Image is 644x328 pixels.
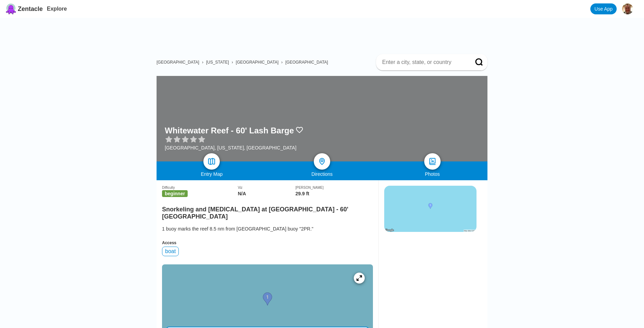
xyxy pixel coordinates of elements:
[18,5,43,13] span: Zentacle
[428,157,437,166] img: photos
[318,157,326,166] img: directions
[162,190,188,197] span: beginner
[207,157,216,166] img: map
[384,186,477,232] img: staticmap
[285,60,328,65] a: [GEOGRAPHIC_DATA]
[206,60,229,65] a: [US_STATE]
[238,191,296,196] div: N/A
[157,171,267,177] div: Entry Map
[236,60,279,65] a: [GEOGRAPHIC_DATA]
[295,191,373,196] div: 29.9 ft
[157,60,199,65] a: [GEOGRAPHIC_DATA]
[622,3,633,14] img: Mike McDaniels
[384,239,476,324] iframe: Advertisement
[162,202,373,220] h2: Snorkeling and [MEDICAL_DATA] at [GEOGRAPHIC_DATA] - 60' [GEOGRAPHIC_DATA]
[590,3,617,14] a: Use App
[162,247,179,256] div: boat
[424,153,441,170] a: photos
[162,240,373,245] div: Access
[162,18,487,49] iframe: Advertisement
[232,60,233,65] span: ›
[162,225,373,232] div: 1 buoy marks the reef 8.5 nm from [GEOGRAPHIC_DATA] buoy "2PR."
[202,60,203,65] span: ›
[238,186,296,189] div: Viz
[267,171,377,177] div: Directions
[47,6,67,12] a: Explore
[165,145,304,150] div: [GEOGRAPHIC_DATA], [US_STATE], [GEOGRAPHIC_DATA]
[295,186,373,189] div: [PERSON_NAME]
[377,171,487,177] div: Photos
[619,1,639,17] button: Mike McDaniels
[203,153,220,170] a: map
[162,186,238,189] div: Difficulty
[281,60,283,65] span: ›
[5,3,43,14] a: Zentacle logoZentacle
[381,59,466,66] input: Enter a city, state, or country
[5,3,16,14] img: Zentacle logo
[165,126,294,135] h1: Whitewater Reef - 60' Lash Barge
